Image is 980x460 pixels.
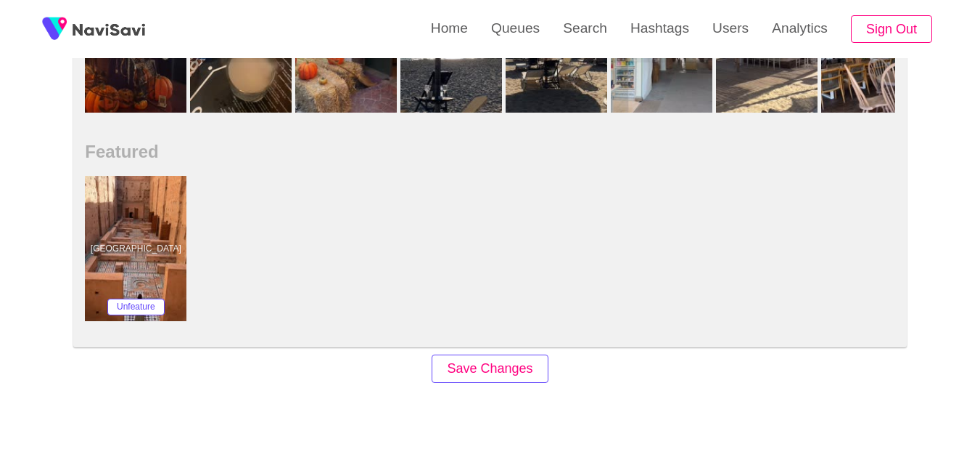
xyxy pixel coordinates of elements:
button: Unfeature [107,299,165,316]
a: [GEOGRAPHIC_DATA]El Badii PalaceUnfeature [85,176,190,321]
h2: Featured [85,142,894,162]
img: fireSpot [36,11,73,47]
img: fireSpot [73,22,145,36]
button: Save Changes [432,355,548,383]
button: Sign Out [851,15,932,44]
